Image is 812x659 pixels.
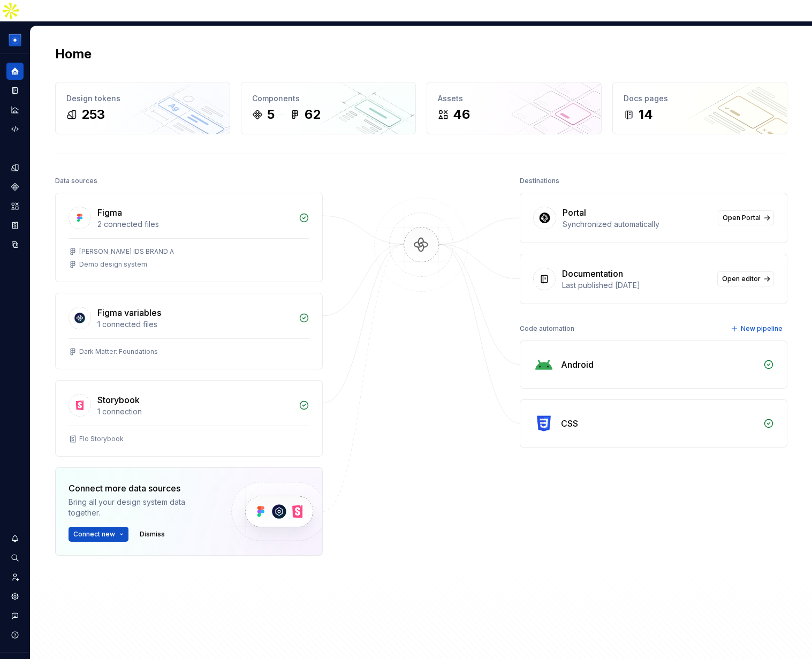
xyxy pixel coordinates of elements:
div: Demo design system [79,260,147,269]
div: Components [252,93,405,104]
a: Assets46 [427,82,602,134]
div: Storybook [97,393,140,406]
div: 5 [267,106,275,123]
div: 14 [639,106,653,123]
div: 46 [453,106,470,123]
div: Destinations [520,173,559,188]
div: Flo Storybook [79,435,124,443]
a: Storybook1 connectionFlo Storybook [55,380,323,457]
button: Contact support [6,607,24,624]
div: [PERSON_NAME] IDS BRAND A [79,247,174,256]
span: Open editor [722,275,761,283]
span: New pipeline [741,324,783,333]
a: Figma2 connected files[PERSON_NAME] IDS BRAND ADemo design system [55,193,323,282]
a: Open editor [717,271,774,286]
a: Figma variables1 connected filesDark Matter: Foundations [55,293,323,369]
a: Docs pages14 [612,82,787,134]
div: Android [561,358,594,371]
span: Connect new [73,530,115,539]
div: Last published [DATE] [562,280,711,291]
button: Connect new [69,527,128,542]
div: Documentation [562,267,623,280]
a: Invite team [6,569,24,586]
div: Portal [563,206,586,219]
a: Assets [6,198,24,215]
div: 1 connected files [97,319,292,330]
a: Open Portal [718,210,774,225]
button: Search ⌘K [6,549,24,566]
button: Notifications [6,530,24,547]
div: Figma [97,206,122,219]
div: 2 connected files [97,219,292,230]
div: Dark Matter: Foundations [79,347,158,356]
div: Assets [438,93,590,104]
a: Home [6,63,24,80]
a: Data sources [6,236,24,253]
div: Design tokens [66,93,219,104]
a: Components [6,178,24,195]
div: 62 [305,106,321,123]
a: Analytics [6,101,24,118]
button: New pipeline [727,321,787,336]
span: Dismiss [140,530,165,539]
div: Figma variables [97,306,161,319]
span: Open Portal [723,214,761,222]
a: Settings [6,588,24,605]
div: CSS [561,417,578,430]
div: Code automation [520,321,574,336]
a: Storybook stories [6,217,24,234]
h2: Home [55,46,92,63]
div: Data sources [55,173,97,188]
div: Synchronized automatically [563,219,711,230]
div: 253 [81,106,105,123]
div: Bring all your design system data together. [69,497,213,518]
img: 049812b6-2877-400d-9dc9-987621144c16.png [9,34,21,47]
a: Components562 [241,82,416,134]
button: Dismiss [135,527,170,542]
a: Design tokens [6,159,24,176]
a: Design tokens253 [55,82,230,134]
div: Docs pages [624,93,776,104]
div: 1 connection [97,406,292,417]
div: Connect more data sources [69,482,213,495]
a: Documentation [6,82,24,99]
a: Code automation [6,120,24,138]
